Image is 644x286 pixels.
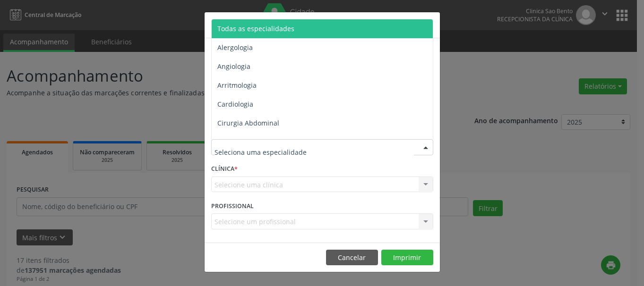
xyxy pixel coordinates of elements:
[211,199,254,213] label: PROFISSIONAL
[326,250,378,266] button: Cancelar
[217,24,294,33] span: Todas as especialidades
[217,62,250,71] span: Angiologia
[217,137,275,146] span: Cirurgia Bariatrica
[217,81,257,90] span: Arritmologia
[217,118,279,127] span: Cirurgia Abdominal
[217,43,253,52] span: Alergologia
[421,12,440,35] button: Close
[215,143,414,161] input: Seleciona uma especialidade
[211,19,319,31] h5: Relatório de agendamentos
[381,250,433,266] button: Imprimir
[217,100,253,109] span: Cardiologia
[211,162,238,177] label: CLÍNICA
